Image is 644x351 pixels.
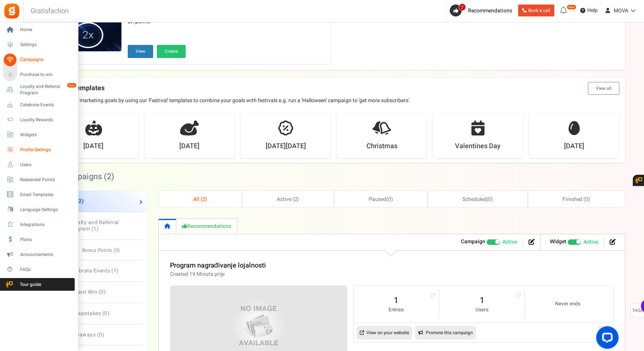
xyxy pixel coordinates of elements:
span: Announcements [20,251,72,258]
span: 0 [99,331,102,339]
span: 2 [78,197,82,205]
span: Email Templates [20,192,72,198]
span: Help [585,7,598,14]
span: Scheduled [462,195,486,203]
a: Settings [3,39,75,51]
strong: [DATE] [179,141,199,151]
span: Active [583,238,598,246]
strong: Christmas [366,141,397,151]
span: Users [20,162,72,168]
span: Redeemed Points [20,177,72,183]
span: 0 [115,247,118,254]
span: Celebrate Events ( ) [68,267,119,275]
small: Never ends [532,300,603,308]
span: 1 [93,225,97,233]
span: Widgets [20,132,72,138]
strong: [DATE] [564,141,584,151]
span: Recommendations [468,7,512,15]
a: Celebrate Events [3,98,75,111]
a: Plans [3,233,75,246]
span: Giveaways ( ) [68,331,105,339]
button: View all [588,82,619,95]
span: 0 [104,309,108,317]
a: Promote this campaign [415,326,476,339]
span: 0 [388,195,391,203]
span: FAQs [20,266,72,273]
span: 0 [585,195,588,203]
em: New [567,4,576,10]
span: Campaigns [20,57,72,63]
span: 2 [107,171,111,183]
a: Language Settings [3,203,75,216]
span: 2 [294,195,297,203]
a: Program nagrađivanje lojalnosti [170,260,266,271]
span: Plans [20,236,72,243]
a: 1 [447,294,517,306]
span: Instant Win ( ) [68,288,106,296]
span: 7 [459,3,466,11]
p: Achieve your marketing goals by using our 'Festival' templates to combine your goals with festiva... [49,97,619,104]
span: Paused [369,195,386,203]
strong: [DATE] [83,141,103,151]
p: Created 19 Minuta prije [170,271,266,278]
li: Widget activated [544,238,604,247]
strong: [DATE][DATE] [266,141,306,151]
button: Create [157,45,186,58]
span: 2 [202,195,205,203]
a: Campaigns [3,54,75,66]
img: Recommended Campaigns [55,18,121,52]
a: FAQs [3,263,75,276]
a: Home [3,24,75,36]
span: Purchase to win [20,71,72,78]
a: 1 [361,294,431,306]
h3: Gratisfaction [22,4,77,19]
a: Redeemed Points [3,173,75,186]
span: Settings [20,42,72,48]
a: Users [3,158,75,171]
a: Announcements [3,248,75,261]
span: Active ( ) [277,195,299,203]
a: View on your website [357,326,412,339]
span: Bonus Points ( ) [82,247,120,254]
span: Active [502,238,517,246]
small: Users [447,306,517,314]
img: Gratisfaction [3,3,20,19]
a: Help [577,4,601,16]
strong: Valentines Day [455,141,501,151]
a: Purchase to win [3,68,75,81]
em: New [67,83,77,88]
span: Profile Settings [20,147,72,153]
h4: Festival templates [49,82,619,95]
span: Tour guide [3,281,56,288]
a: 7 Recommendations [450,4,515,16]
span: 1 [114,267,117,275]
span: 0 [100,288,104,296]
a: Widgets [3,128,75,141]
span: 0 [488,195,491,203]
span: Loyalty and Referral Program [20,83,75,96]
span: Loyalty Rewards [20,117,72,123]
a: Integrations [3,218,75,231]
small: Entries [361,306,431,314]
span: ( ) [462,195,493,203]
button: View [128,45,153,58]
strong: Campaign [461,238,485,245]
a: Book a call [518,4,554,16]
a: Email Templates [3,188,75,201]
span: MOVA [614,7,628,15]
span: Loyalty and Referral Program ( ) [68,219,119,233]
a: Profile Settings [3,143,75,156]
span: Home [20,27,72,33]
a: Loyalty and Referral Program New [3,83,75,96]
span: Language Settings [20,207,72,213]
span: Finished ( ) [563,195,590,203]
span: Integrations [20,222,72,228]
span: All ( ) [193,195,207,203]
span: ( ) [369,195,393,203]
strong: Widget [550,238,566,245]
a: Recommendations [176,219,237,234]
a: Loyalty Rewards [3,113,75,126]
span: Sweepstakes ( ) [68,309,110,317]
span: Celebrate Events [20,102,72,108]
